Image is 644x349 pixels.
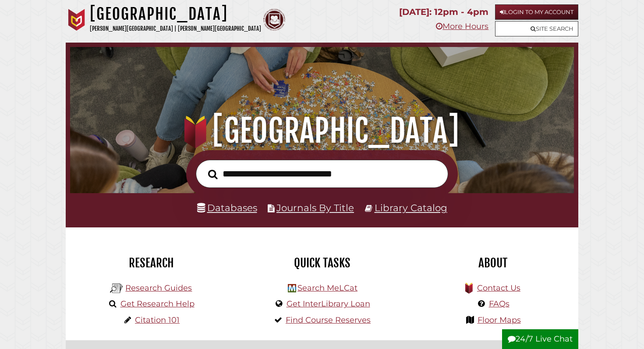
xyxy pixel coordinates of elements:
[399,4,488,20] p: [DATE]: 12pm - 4pm
[72,255,230,270] h2: Research
[135,315,180,325] a: Citation 101
[287,299,370,309] a: Get InterLibrary Loan
[436,22,488,31] a: More Hours
[375,202,447,213] a: Library Catalog
[80,112,564,150] h1: [GEOGRAPHIC_DATA]
[66,9,88,31] img: Calvin University
[197,202,257,213] a: Databases
[489,299,510,309] a: FAQs
[204,167,222,182] button: Search
[495,4,578,20] a: Login to My Account
[263,9,285,31] img: Calvin Theological Seminary
[478,315,521,325] a: Floor Maps
[120,299,195,309] a: Get Research Help
[125,283,192,293] a: Research Guides
[90,4,261,24] h1: [GEOGRAPHIC_DATA]
[90,24,261,34] p: [PERSON_NAME][GEOGRAPHIC_DATA] | [PERSON_NAME][GEOGRAPHIC_DATA]
[110,282,123,295] img: Hekman Library Logo
[286,315,371,325] a: Find Course Reserves
[208,169,218,180] i: Search
[495,21,578,36] a: Site Search
[276,202,354,213] a: Journals By Title
[288,284,296,292] img: Hekman Library Logo
[297,283,357,293] a: Search MeLCat
[243,255,401,270] h2: Quick Tasks
[414,255,572,270] h2: About
[477,283,520,293] a: Contact Us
